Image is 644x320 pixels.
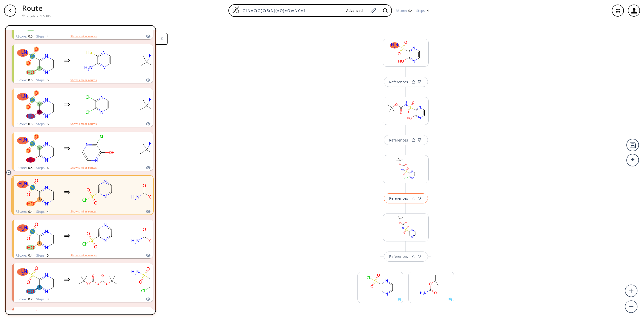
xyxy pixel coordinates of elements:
svg: CC(C)(C)N [126,133,171,164]
img: Logo Spaya [232,6,239,14]
button: Show similar routes [70,122,97,126]
svg: NS(=O)(=O)c1nccnc1O [14,133,59,164]
button: Show similar routes [70,253,97,258]
span: 0.6 [27,78,32,82]
span: 4 [46,209,49,214]
div: RScore : [16,254,32,257]
div: RScore : [16,210,32,213]
div: RScore : [396,9,413,12]
div: Steps : [36,79,49,82]
button: References [384,193,428,203]
a: 177185 [40,14,51,18]
span: 4 [426,8,429,13]
span: 0.2 [27,297,32,301]
button: References [384,135,428,145]
svg: NS(=O)(=O)c1nccnc1O [14,176,59,208]
span: 4 [46,34,49,39]
svg: NS(=O)(=O)c1nccnc1O [14,45,59,77]
li: / [27,13,28,19]
svg: CC(C)(C)OC(=O)NS(=O)(=O)c1cnccn1 [383,214,428,239]
svg: CC(C)(C)OC(=O)NS(=O)(=O)c1nccnc1O [383,97,428,123]
svg: O=S(=O)(Cl)c1cnccn1 [75,176,120,208]
div: Steps : [36,210,49,213]
span: 6 [46,165,49,170]
svg: NS(=O)(=O)c1nccnc1O [383,39,428,65]
svg: CC(C)(C)N [126,45,171,77]
svg: NS(=O)(=O)c1nccnc1O [14,264,59,296]
svg: CC(C)(C)OC(=O)NS(=O)(=O)c1nccnc1Cl [383,155,428,181]
span: 0.5 [27,122,32,126]
svg: NS(=O)(=O)c1nccnc1O [14,220,59,252]
svg: CC(C)(C)OC(=O)OC(=O)OC(C)(C)C [75,264,120,296]
button: Show similar routes [70,165,97,170]
span: 0.4 [408,8,413,13]
div: RScore : [16,298,32,301]
span: 0.5 [27,165,32,170]
img: Spaya logo [22,14,25,17]
span: 0.4 [27,253,32,258]
li: / [37,13,38,19]
span: 0.4 [27,209,32,214]
div: Steps : [36,122,49,126]
input: Enter SMILES [239,8,342,13]
div: Steps : [416,9,429,12]
svg: Oc1nccnc1Cl [75,133,120,164]
div: Steps : [36,35,49,38]
p: Route [22,3,51,13]
svg: NS(=O)(=O)c1nccnc1Cl [126,264,171,296]
div: Steps : [36,254,49,257]
span: 5 [46,78,49,82]
span: 3 [46,297,49,301]
span: 6 [46,122,49,126]
svg: O=S(=O)(Cl)c1cnccn1 [358,272,403,298]
svg: CC(C)(C)OC(N)=O [126,176,171,208]
svg: CC(C)(C)OC(N)=O [126,220,171,252]
div: References [389,80,408,84]
svg: Clc1nccnc1Cl [75,89,120,120]
div: Steps : [36,166,49,169]
svg: NS(=O)(=O)c1nccnc1O [14,89,59,120]
svg: O=S(=O)(Cl)c1cnccn1 [75,220,120,252]
div: RScore : [16,166,32,169]
span: 5 [46,253,49,258]
div: References [389,255,408,258]
svg: Nc1nccnc1S [75,45,120,77]
a: Job [30,14,35,18]
div: References [389,138,408,142]
div: RScore : [16,79,32,82]
span: 0.6 [27,34,32,39]
div: RScore : [16,35,32,38]
div: References [389,197,408,200]
button: Show similar routes [70,78,97,82]
svg: CC(C)(C)OC(N)=O [409,272,454,298]
button: References [384,252,428,262]
svg: CC(C)(C)N [126,89,171,120]
button: References [384,77,428,87]
button: Show similar routes [70,209,97,214]
div: Steps : [36,298,49,301]
button: Advanced [342,6,367,15]
button: Show similar routes [70,34,97,39]
div: RScore : [16,122,32,126]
